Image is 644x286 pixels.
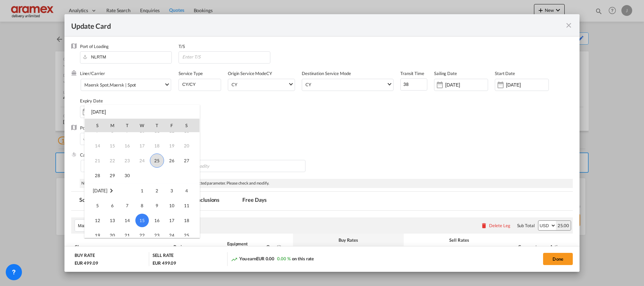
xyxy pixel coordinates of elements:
tr: Week 4 [85,228,199,243]
span: 3 [165,184,179,197]
span: 16 [150,214,164,227]
td: Friday October 17 2025 [164,213,179,228]
td: Monday September 29 2025 [105,168,120,183]
th: S [85,119,105,132]
span: 11 [180,199,193,212]
td: Friday September 19 2025 [164,138,179,153]
span: [DATE] [93,188,107,193]
span: 25 [150,153,164,168]
tr: Week 3 [85,213,199,228]
td: Wednesday October 15 2025 [135,213,150,228]
td: Wednesday September 24 2025 [135,153,150,168]
td: Thursday October 23 2025 [150,228,164,243]
td: Sunday October 5 2025 [85,198,105,213]
tr: Week 2 [85,198,199,213]
span: 20 [106,229,119,242]
span: 18 [180,214,193,227]
td: Tuesday October 21 2025 [120,228,135,243]
span: 28 [91,169,104,182]
td: Sunday October 12 2025 [85,213,105,228]
td: Friday October 24 2025 [164,228,179,243]
th: T [120,119,135,132]
span: 22 [135,229,149,242]
span: 10 [165,199,179,212]
td: Monday October 6 2025 [105,198,120,213]
td: Tuesday September 16 2025 [120,138,135,153]
th: M [105,119,120,132]
td: Monday September 15 2025 [105,138,120,153]
td: Tuesday September 30 2025 [120,168,135,183]
span: 26 [165,154,179,167]
td: Thursday October 16 2025 [150,213,164,228]
td: Saturday October 4 2025 [179,183,199,198]
td: Monday September 22 2025 [105,153,120,168]
td: Thursday October 2 2025 [150,183,164,198]
th: S [179,119,199,132]
span: 19 [91,229,104,242]
td: October 2025 [85,183,135,198]
tr: Week 1 [85,183,199,198]
span: 25 [180,229,193,242]
td: Sunday September 21 2025 [85,153,105,168]
span: 29 [106,169,119,182]
td: Tuesday October 14 2025 [120,213,135,228]
td: Wednesday October 8 2025 [135,198,150,213]
td: Friday October 3 2025 [164,183,179,198]
td: Friday October 10 2025 [164,198,179,213]
td: Tuesday September 23 2025 [120,153,135,168]
span: 24 [165,229,179,242]
span: 17 [165,214,179,227]
tr: Week 3 [85,138,199,153]
span: 12 [91,214,104,227]
span: 27 [180,154,193,167]
span: 6 [106,199,119,212]
th: W [135,119,150,132]
td: Saturday October 18 2025 [179,213,199,228]
tr: Week 4 [85,153,199,168]
span: 7 [120,199,134,212]
td: Friday September 26 2025 [164,153,179,168]
td: Thursday September 18 2025 [150,138,164,153]
span: 23 [150,229,164,242]
th: F [164,119,179,132]
td: Saturday September 27 2025 [179,153,199,168]
span: 14 [120,214,134,227]
span: 15 [135,214,149,227]
td: Sunday October 19 2025 [85,228,105,243]
tr: Week 5 [85,168,199,183]
td: Saturday October 11 2025 [179,198,199,213]
th: T [150,119,164,132]
td: Thursday September 25 2025 [150,153,164,168]
td: Wednesday September 17 2025 [135,138,150,153]
td: Sunday September 14 2025 [85,138,105,153]
span: 5 [91,199,104,212]
td: Wednesday October 1 2025 [135,183,150,198]
span: 4 [180,184,193,197]
md-calendar: Calendar [85,119,199,238]
span: 21 [120,229,134,242]
td: Sunday September 28 2025 [85,168,105,183]
td: Saturday September 20 2025 [179,138,199,153]
td: Tuesday October 7 2025 [120,198,135,213]
td: Wednesday October 22 2025 [135,228,150,243]
span: 9 [150,199,164,212]
span: 2 [150,184,164,197]
td: Thursday October 9 2025 [150,198,164,213]
td: Saturday October 25 2025 [179,228,199,243]
td: Monday October 20 2025 [105,228,120,243]
span: 8 [135,199,149,212]
span: 30 [120,169,134,182]
td: Monday October 13 2025 [105,213,120,228]
span: 1 [135,184,149,197]
span: 13 [106,214,119,227]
